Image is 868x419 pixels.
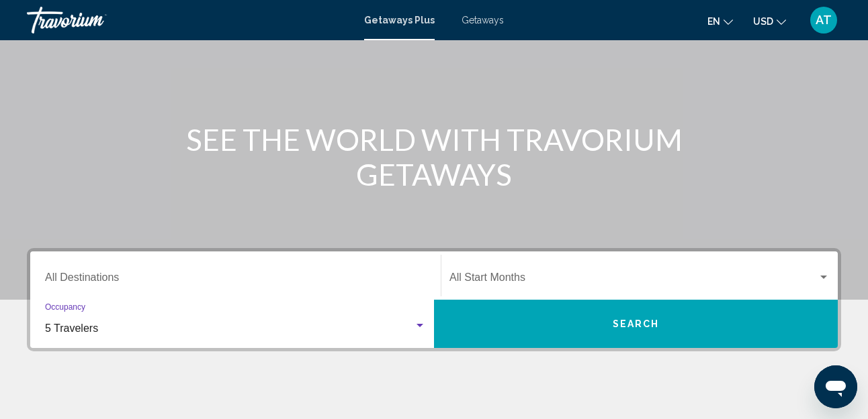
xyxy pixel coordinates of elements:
[753,11,786,31] button: Change currency
[613,319,660,330] span: Search
[45,322,98,334] span: 5 Travelers
[816,13,832,27] span: AT
[30,251,838,348] div: Search widget
[707,11,733,31] button: Change language
[27,7,351,34] a: Travorium
[814,365,857,408] iframe: Button to launch messaging window
[434,300,838,348] button: Search
[753,16,773,27] span: USD
[364,15,435,25] a: Getaways Plus
[462,15,504,25] a: Getaways
[707,16,720,27] span: en
[806,6,841,34] button: User Menu
[182,122,686,192] h1: SEE THE WORLD WITH TRAVORIUM GETAWAYS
